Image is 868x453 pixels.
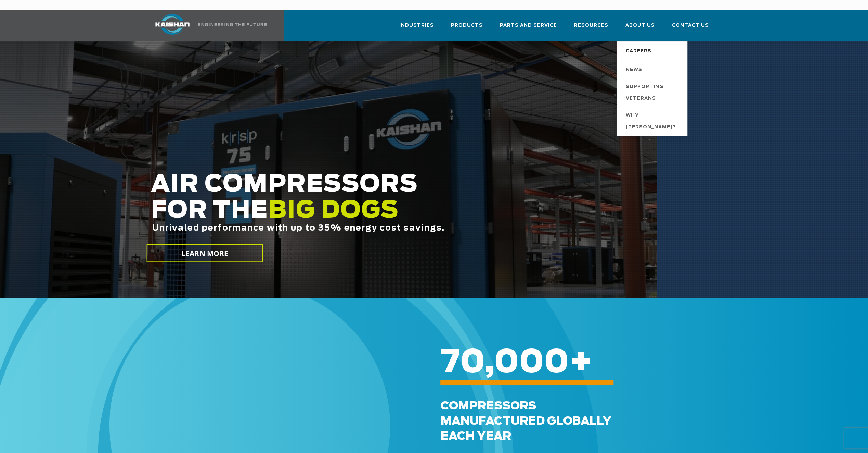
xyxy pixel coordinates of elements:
[451,22,483,29] span: Products
[626,81,681,105] span: Supporting Veterans
[574,16,608,40] a: Resources
[441,399,857,444] div: Compressors Manufactured GLOBALLY each Year
[151,172,622,254] h2: AIR COMPRESSORS FOR THE
[268,199,399,222] span: BIG DOGS
[181,248,228,258] span: LEARN MORE
[619,78,687,107] a: Supporting Veterans
[626,46,651,57] span: Careers
[146,244,263,262] a: LEARN MORE
[451,16,483,40] a: Products
[619,41,687,60] a: Careers
[619,107,687,136] a: Why [PERSON_NAME]?
[625,22,655,29] span: About Us
[626,110,681,133] span: Why [PERSON_NAME]?
[147,10,268,41] a: Kaishan USA
[619,60,687,78] a: News
[441,347,569,379] span: 70,000
[147,14,198,35] img: kaishan logo
[500,22,557,29] span: Parts and Service
[672,16,709,40] a: Contact Us
[672,22,709,29] span: Contact Us
[399,22,434,29] span: Industries
[441,358,833,367] h6: +
[500,16,557,40] a: Parts and Service
[625,16,655,40] a: About Us
[198,23,267,26] img: Engineering the future
[152,224,445,232] span: Unrivaled performance with up to 35% energy cost savings.
[399,16,434,40] a: Industries
[626,64,642,76] span: News
[574,22,608,29] span: Resources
